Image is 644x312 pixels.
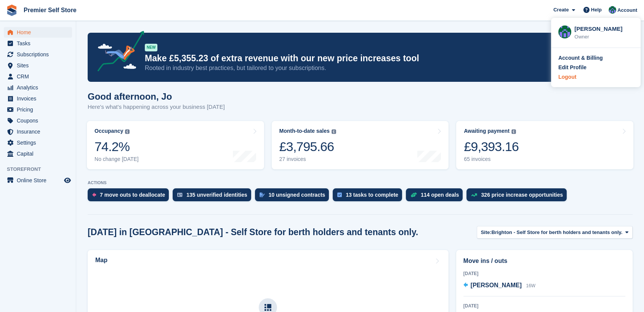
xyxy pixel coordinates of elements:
[88,180,633,185] p: ACTIONS
[17,148,62,159] span: Capital
[558,54,603,62] div: Account & Billing
[100,192,165,198] div: 7 move outs to deallocate
[4,148,72,159] a: menu
[264,304,271,311] img: map-icn-33ee37083ee616e46c38cad1a60f524a97daa1e2b2c8c0bc3eb3415660979fc1.svg
[21,4,80,16] a: Premier Self Store
[91,31,144,74] img: price-adjustments-announcement-icon-8257ccfd72463d97f412b2fc003d46551f7dbcb40ab6d574587a9cd5c0d94...
[4,71,72,82] a: menu
[260,193,265,197] img: contract_signature_icon-13c848040528278c33f63329250d36e43548de30e8caae1d1a13099fd9432cc5.svg
[471,193,477,197] img: price_increase_opportunities-93ffe204e8149a01c8c9dc8f82e8f89637d9d84a8eef4429ea346261dce0b2c0.svg
[558,73,576,81] div: Logout
[471,282,522,288] span: [PERSON_NAME]
[410,192,417,197] img: deal-1b604bf984904fb50ccaf53a9ad4b4a5d6e5aea283cecdc64d6e3604feb123c2.svg
[4,137,72,148] a: menu
[88,103,225,111] p: Here's what's happening across your business [DATE]
[558,64,586,72] div: Edit Profile
[609,6,616,14] img: Jo Granger
[4,27,72,38] a: menu
[4,82,72,93] a: menu
[463,281,535,291] a: [PERSON_NAME] 16W
[17,104,62,115] span: Pricing
[4,38,72,49] a: menu
[17,49,62,60] span: Subscriptions
[63,176,72,185] a: Preview store
[481,229,492,236] span: Site:
[17,82,62,93] span: Analytics
[95,257,107,264] h2: Map
[574,33,633,41] div: Owner
[558,73,633,81] a: Logout
[337,193,342,197] img: task-75834270c22a3079a89374b754ae025e5fb1db73e45f91037f5363f120a921f8.svg
[617,6,637,14] span: Account
[492,229,623,236] span: Brighton - Self Store for berth holders and tenants only.
[464,128,509,134] div: Awaiting payment
[95,128,123,134] div: Occupancy
[17,71,62,82] span: CRM
[4,115,72,126] a: menu
[17,175,62,186] span: Online Store
[4,60,72,71] a: menu
[406,188,466,205] a: 114 open deals
[477,226,633,239] button: Site: Brighton - Self Store for berth holders and tenants only.
[346,192,398,198] div: 13 tasks to complete
[332,129,336,134] img: icon-info-grey-7440780725fd019a000dd9b08b2336e03edf1995a4989e88bcd33f0948082b44.svg
[6,5,18,16] img: stora-icon-8386f47178a22dfd0bd8f6a31ec36ba5ce8667c1dd55bd0f319d3a0aa187defe.svg
[279,139,336,154] div: £3,795.66
[17,27,62,38] span: Home
[17,93,62,104] span: Invoices
[92,193,96,197] img: move_outs_to_deallocate_icon-f764333ba52eb49d3ac5e1228854f67142a1ed5810a6f6cc68b1a99e826820c5.svg
[463,270,625,277] div: [DATE]
[87,121,264,169] a: Occupancy 74.2% No change [DATE]
[186,192,247,198] div: 135 unverified identities
[466,188,570,205] a: 326 price increase opportunities
[255,188,333,205] a: 10 unsigned contracts
[95,139,139,154] div: 74.2%
[88,188,173,205] a: 7 move outs to deallocate
[591,6,602,14] span: Help
[17,38,62,49] span: Tasks
[463,302,625,309] div: [DATE]
[95,156,139,162] div: No change [DATE]
[145,53,566,64] p: Make £5,355.23 of extra revenue with our new price increases tool
[464,139,519,154] div: £9,393.16
[279,128,330,134] div: Month-to-date sales
[125,129,130,134] img: icon-info-grey-7440780725fd019a000dd9b08b2336e03edf1995a4989e88bcd33f0948082b44.svg
[272,121,449,169] a: Month-to-date sales £3,795.66 27 invoices
[269,192,325,198] div: 10 unsigned contracts
[17,137,62,148] span: Settings
[4,49,72,60] a: menu
[558,64,633,72] a: Edit Profile
[481,192,563,198] div: 326 price increase opportunities
[7,166,76,173] span: Storefront
[558,25,571,38] img: Jo Granger
[574,25,633,32] div: [PERSON_NAME]
[526,283,535,288] span: 16W
[4,93,72,104] a: menu
[4,126,72,137] a: menu
[177,193,183,197] img: verify_identity-adf6edd0f0f0b5bbfe63781bf79b02c33cf7c696d77639b501bdc392416b5a36.svg
[421,192,459,198] div: 114 open deals
[17,115,62,126] span: Coupons
[464,156,519,162] div: 65 invoices
[456,121,633,169] a: Awaiting payment £9,393.16 65 invoices
[511,129,516,134] img: icon-info-grey-7440780725fd019a000dd9b08b2336e03edf1995a4989e88bcd33f0948082b44.svg
[17,60,62,71] span: Sites
[279,156,336,162] div: 27 invoices
[463,256,625,266] h2: Move ins / outs
[145,44,157,51] div: NEW
[88,227,418,237] h2: [DATE] in [GEOGRAPHIC_DATA] - Self Store for berth holders and tenants only.
[553,6,569,14] span: Create
[558,54,633,62] a: Account & Billing
[17,126,62,137] span: Insurance
[4,175,72,186] a: menu
[333,188,406,205] a: 13 tasks to complete
[88,91,225,102] h1: Good afternoon, Jo
[145,64,566,72] p: Rooted in industry best practices, but tailored to your subscriptions.
[173,188,255,205] a: 135 unverified identities
[4,104,72,115] a: menu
